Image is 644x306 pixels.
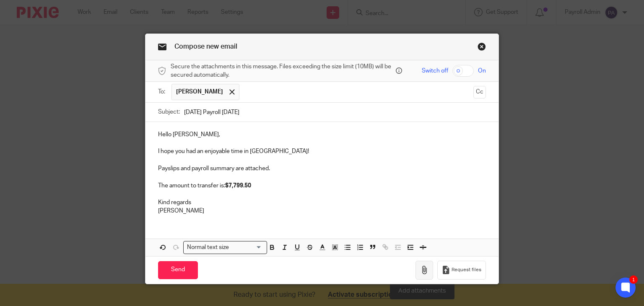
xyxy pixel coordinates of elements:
[478,42,486,54] a: Close this dialog window
[158,88,167,96] label: To:
[158,108,180,116] label: Subject:
[232,243,262,252] input: Search for option
[225,183,251,189] strong: $7,799.50
[158,261,198,279] input: Send
[158,164,486,173] p: Payslips and payroll summary are attached.
[176,88,223,96] span: [PERSON_NAME]
[473,86,486,99] button: Cc
[422,67,448,75] span: Switch off
[629,275,638,284] div: 1
[174,43,237,50] span: Compose new email
[158,130,486,139] p: Hello [PERSON_NAME],
[171,62,394,80] span: Secure the attachments in this message. Files exceeding the size limit (10MB) will be secured aut...
[158,147,486,156] p: I hope you had an enjoyable time in [GEOGRAPHIC_DATA]!
[478,67,486,75] span: On
[452,267,481,273] span: Request files
[158,198,486,207] p: Kind regards
[183,241,267,254] div: Search for option
[185,243,231,252] span: Normal text size
[437,261,486,280] button: Request files
[158,182,486,190] p: The amount to transfer is:
[158,207,486,215] p: [PERSON_NAME]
